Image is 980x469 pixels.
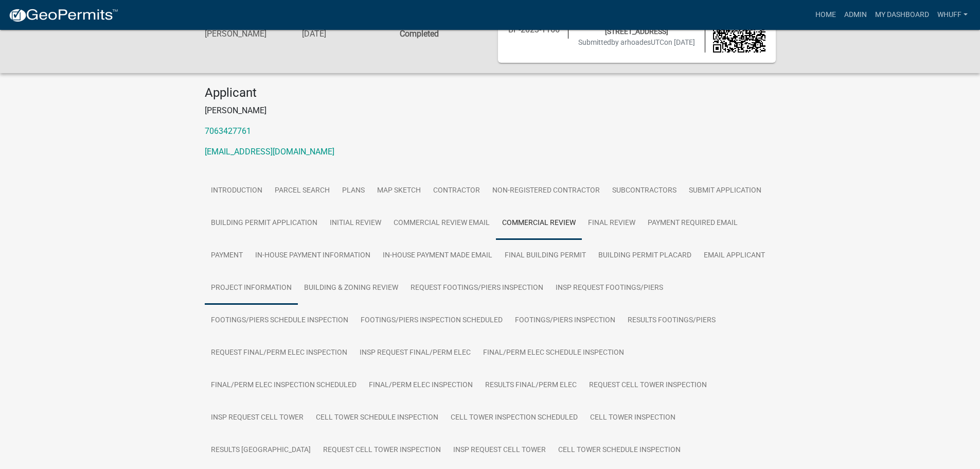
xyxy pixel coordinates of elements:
[427,175,486,207] a: Contractor
[205,147,334,157] a: [EMAIL_ADDRESS][DOMAIN_NAME]
[363,369,479,402] a: Final/Perm Elec Inspection
[205,304,354,337] a: Footings/Piers Schedule Inspection
[447,434,552,467] a: Insp Request Cell Tower
[354,304,509,337] a: Footings/Piers Inspection Scheduled
[549,272,669,305] a: Insp Request Footings/Piers
[205,29,287,39] h6: [PERSON_NAME]
[353,337,477,370] a: Insp Request Final/Perm Elec
[269,175,336,207] a: Parcel search
[479,369,583,402] a: Results Final/Perm Elec
[683,175,768,207] a: Submit Application
[205,434,317,467] a: Results [GEOGRAPHIC_DATA]
[205,239,249,272] a: Payment
[578,38,695,46] span: Submitted on [DATE]
[205,126,251,136] a: 7063427761
[371,175,427,207] a: Map Sketch
[205,369,363,402] a: Final/Perm Elec Inspection Scheduled
[498,239,592,272] a: Final Building Permit
[298,272,404,305] a: Building & Zoning Review
[592,239,698,272] a: Building Permit Placard
[552,434,687,467] a: Cell Tower Schedule Inspection
[205,207,324,240] a: Building Permit Application
[584,402,682,435] a: Cell Tower Inspection
[606,175,683,207] a: Subcontractors
[611,38,664,46] span: by arhoadesUTC
[496,207,582,240] a: Commercial Review
[205,402,310,435] a: Insp Request Cell Tower
[205,85,776,100] h4: Applicant
[583,369,713,402] a: Request Cell Tower Inspection
[302,29,384,39] h6: [DATE]
[933,5,972,25] a: whuff
[509,304,621,337] a: Footings/Piers Inspection
[205,175,269,207] a: Introduction
[698,239,771,272] a: Email Applicant
[486,175,606,207] a: Non-Registered Contractor
[377,239,498,272] a: In-House Payment Made Email
[400,29,439,39] strong: Completed
[249,239,377,272] a: In-House Payment Information
[336,175,371,207] a: Plans
[642,207,744,240] a: Payment Required Email
[871,5,933,25] a: My Dashboard
[477,337,630,370] a: Final/Perm Elec Schedule Inspection
[840,5,871,25] a: Admin
[582,207,642,240] a: Final Review
[324,207,387,240] a: Initial Review
[310,402,444,435] a: Cell Tower Schedule Inspection
[317,434,447,467] a: Request Cell Tower Inspection
[811,5,840,25] a: Home
[404,272,549,305] a: Request Footings/Piers Inspection
[444,402,584,435] a: Cell Tower Inspection Scheduled
[387,207,496,240] a: Commercial Review Email
[621,304,722,337] a: Results Footings/Piers
[205,272,298,305] a: Project Information
[205,337,353,370] a: Request Final/Perm Elec Inspection
[205,105,776,117] p: [PERSON_NAME]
